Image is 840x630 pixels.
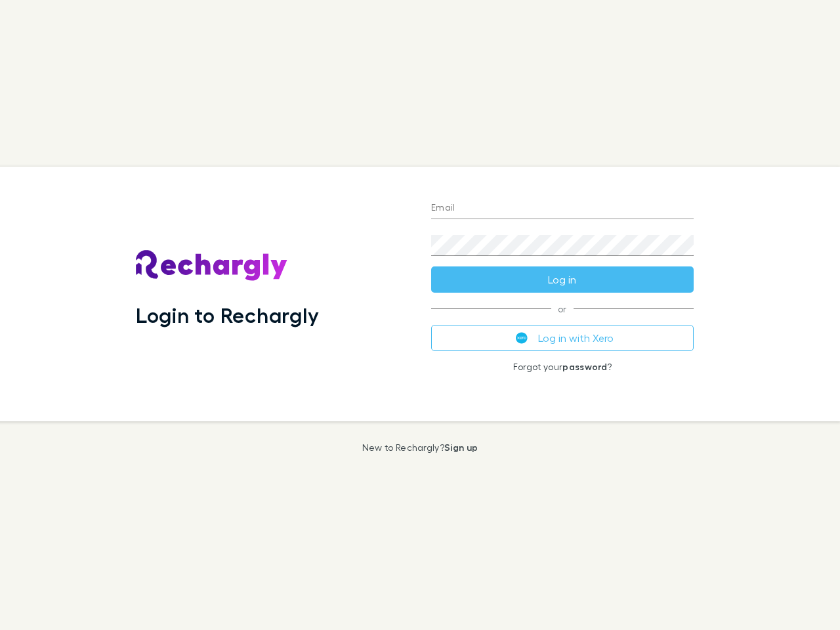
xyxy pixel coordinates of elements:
p: New to Rechargly? [362,442,478,453]
img: Xero's logo [516,332,528,344]
button: Log in [431,266,694,293]
span: or [431,308,694,309]
button: Log in with Xero [431,325,694,351]
p: Forgot your ? [431,362,694,372]
a: password [562,361,607,372]
a: Sign up [444,442,478,453]
h1: Login to Rechargly [136,303,319,327]
img: Rechargly's Logo [136,250,288,282]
